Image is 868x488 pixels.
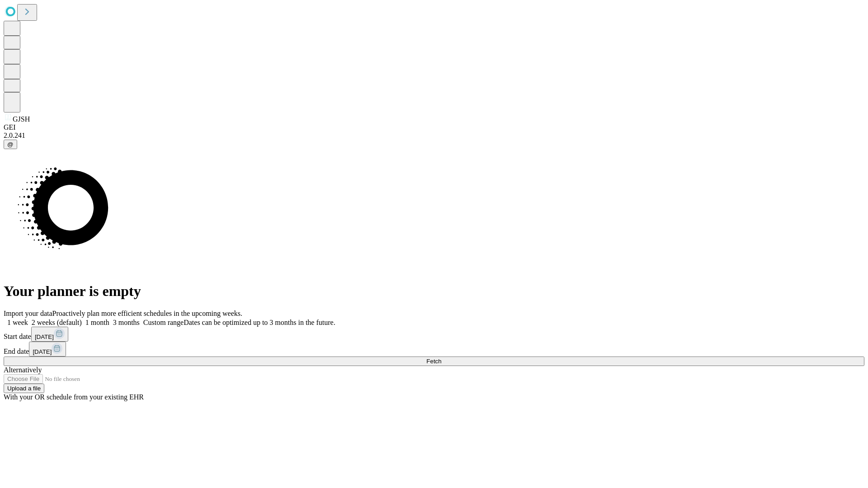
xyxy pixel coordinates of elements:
span: @ [7,141,14,148]
div: GEI [4,123,864,131]
span: Custom range [143,319,184,326]
div: 2.0.241 [4,131,864,140]
span: Fetch [426,358,441,365]
span: 1 week [7,319,28,326]
button: Fetch [4,357,864,366]
button: [DATE] [29,342,66,357]
span: Proactively plan more efficient schedules in the upcoming weeks. [52,310,242,317]
div: End date [4,342,864,357]
button: [DATE] [31,327,68,342]
span: Import your data [4,310,52,317]
span: With your OR schedule from your existing EHR [4,393,144,401]
span: Dates can be optimized up to 3 months in the future. [184,319,335,326]
span: [DATE] [35,333,54,340]
button: Upload a file [4,384,44,393]
span: Alternatively [4,366,42,374]
span: 2 weeks (default) [32,319,82,326]
div: Start date [4,327,864,342]
span: 1 month [85,319,109,326]
span: 3 months [113,319,140,326]
span: [DATE] [33,348,52,355]
span: GJSH [13,115,30,123]
h1: Your planner is empty [4,283,864,300]
button: @ [4,140,17,149]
